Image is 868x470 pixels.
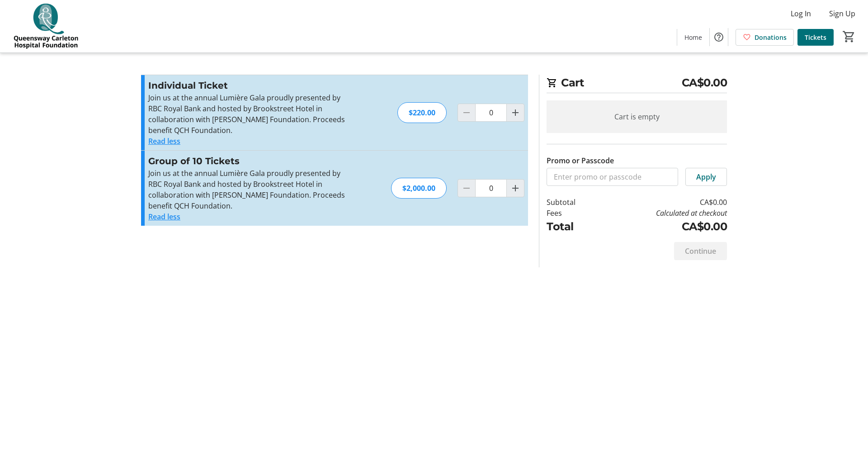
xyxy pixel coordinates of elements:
[599,208,727,218] td: Calculated at checkout
[507,180,524,197] button: Increment by one
[547,208,599,218] td: Fees
[397,102,447,123] div: $220.00
[148,79,346,92] h3: Individual Ticket
[475,179,507,197] input: Group of 10 Tickets Quantity
[507,104,524,121] button: Increment by one
[696,171,716,182] span: Apply
[391,178,447,199] div: $2,000.00
[684,33,702,42] span: Home
[148,136,180,147] button: Read less
[475,104,507,122] input: Individual Ticket Quantity
[797,29,834,46] a: Tickets
[710,28,728,46] button: Help
[755,33,787,42] span: Donations
[547,168,678,186] input: Enter promo or passcode
[547,155,614,166] label: Promo or Passcode
[148,211,180,222] button: Read less
[791,8,811,19] span: Log In
[829,8,855,19] span: Sign Up
[547,100,727,133] div: Cart is empty
[677,29,709,46] a: Home
[599,218,727,235] td: CA$0.00
[783,6,818,21] button: Log In
[599,197,727,208] td: CA$0.00
[841,28,857,45] button: Cart
[736,29,794,46] a: Donations
[682,75,727,91] span: CA$0.00
[822,6,863,21] button: Sign Up
[5,4,86,49] img: QCH Foundation's Logo
[805,33,826,42] span: Tickets
[547,75,727,93] h2: Cart
[148,92,346,136] p: Join us at the annual Lumière Gala proudly presented by RBC Royal Bank and hosted by Brookstreet ...
[685,168,727,186] button: Apply
[547,197,599,208] td: Subtotal
[148,154,346,168] h3: Group of 10 Tickets
[148,168,346,211] p: Join us at the annual Lumière Gala proudly presented by RBC Royal Bank and hosted by Brookstreet ...
[547,218,599,235] td: Total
